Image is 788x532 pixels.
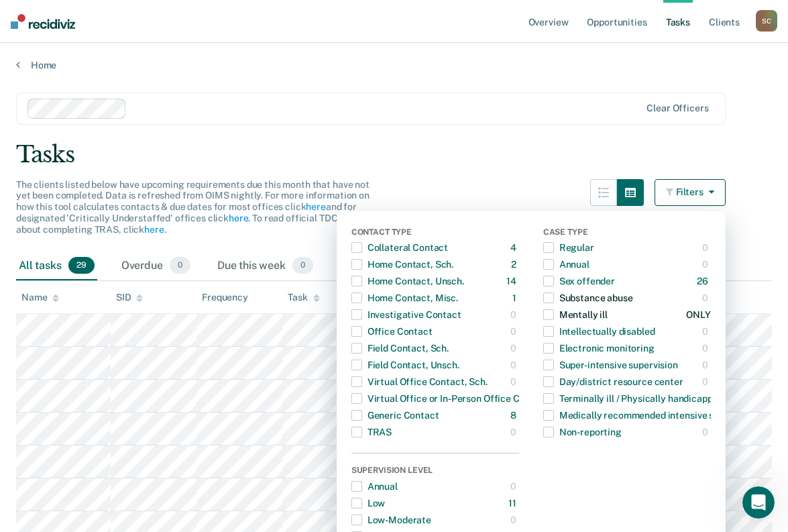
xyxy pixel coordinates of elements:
div: 0 [510,371,519,392]
div: Mentally ill [543,304,608,325]
div: Task [288,292,319,303]
div: TRAS [351,421,392,443]
button: Filters [655,179,726,206]
div: Annual [351,476,398,497]
div: Case Type [543,227,711,240]
div: 0 [510,421,519,443]
div: 0 [702,254,711,275]
div: Low [351,492,386,514]
div: Annual [543,254,589,275]
iframe: Intercom live chat [742,486,775,519]
div: Day/district resource center [543,371,683,392]
div: Non-reporting [543,421,622,443]
div: 0 [510,476,519,497]
div: Regular [543,237,594,258]
div: Home Contact, Misc. [351,287,458,309]
span: 0 [292,257,313,274]
div: 0 [702,337,711,359]
div: 8 [510,405,519,426]
div: Frequency [202,292,248,303]
div: 0 [702,371,711,392]
div: Sex offender [543,270,615,292]
div: Home Contact, Sch. [351,254,453,275]
div: Name [21,292,59,303]
div: Home Contact, Unsch. [351,270,464,292]
div: Medically recommended intensive supervision [543,405,758,426]
div: 4 [510,237,519,258]
div: Low-Moderate [351,509,431,531]
div: 0 [702,354,711,376]
a: here [229,213,248,223]
div: Generic Contact [351,405,439,426]
div: 0 [702,287,711,309]
div: 1 [512,287,519,309]
div: Tasks [16,141,772,168]
button: SC [756,10,777,32]
div: Contact Type [351,227,519,240]
div: Intellectually disabled [543,321,655,342]
div: SID [116,292,144,303]
div: Due this week0 [215,252,316,281]
div: Virtual Office or In-Person Office Contact [351,388,549,409]
div: Investigative Contact [351,304,461,325]
div: Clear officers [646,103,708,114]
span: 29 [68,257,95,274]
div: Field Contact, Sch. [351,337,449,359]
span: 0 [170,257,190,274]
div: 0 [510,304,519,325]
span: The clients listed below have upcoming requirements due this month that have not yet been complet... [16,179,370,235]
a: here [144,224,164,235]
div: 14 [506,270,519,292]
div: 0 [510,509,519,531]
div: 2 [511,254,519,275]
div: Electronic monitoring [543,337,655,359]
div: ONLY [686,304,710,325]
a: Home [16,59,772,71]
div: 0 [510,337,519,359]
div: Collateral Contact [351,237,448,258]
div: Field Contact, Unsch. [351,354,459,376]
div: Super-intensive supervision [543,354,678,376]
div: 0 [702,237,711,258]
div: S C [756,10,777,32]
div: 0 [510,354,519,376]
div: Virtual Office Contact, Sch. [351,371,488,392]
div: Supervision Level [351,466,519,478]
div: Overdue0 [119,252,193,281]
div: All tasks29 [16,252,97,281]
img: Recidiviz [11,14,75,29]
div: Terminally ill / Physically handicapped [543,388,724,409]
div: 0 [702,321,711,342]
div: Substance abuse [543,287,633,309]
div: 11 [508,492,519,514]
a: here [306,201,325,212]
div: 0 [510,321,519,342]
div: 26 [697,270,711,292]
div: Office Contact [351,321,433,342]
div: 0 [702,421,711,443]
